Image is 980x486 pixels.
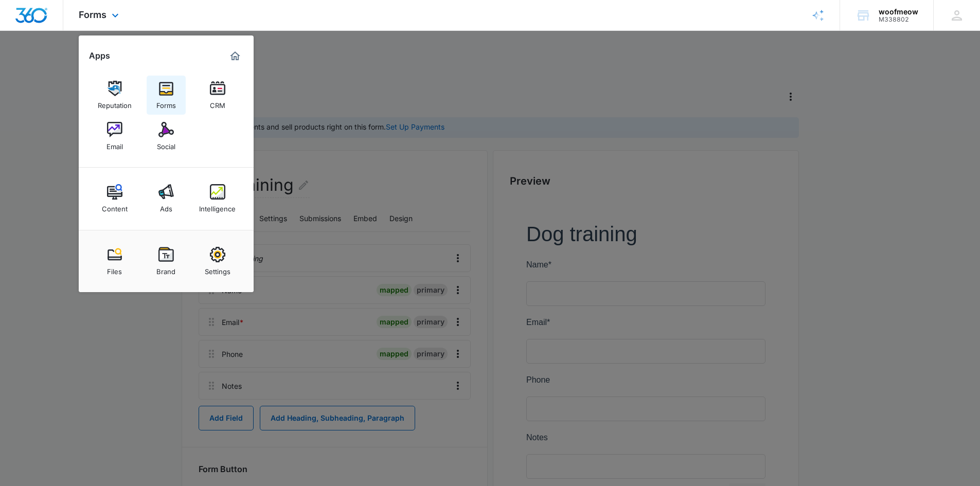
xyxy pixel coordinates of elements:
[107,262,122,276] div: Files
[95,242,134,281] a: Files
[95,76,134,115] a: Reputation
[160,200,172,213] div: Ads
[227,48,243,64] a: Marketing 360® Dashboard
[95,117,134,156] a: Email
[199,200,236,213] div: Intelligence
[147,179,186,218] a: Ads
[198,76,237,115] a: CRM
[198,179,237,218] a: Intelligence
[102,200,128,213] div: Content
[147,76,186,115] a: Forms
[7,273,32,281] span: Submit
[95,179,134,218] a: Content
[147,117,186,156] a: Social
[156,96,176,110] div: Forms
[198,242,237,281] a: Settings
[147,242,186,281] a: Brand
[203,262,335,293] iframe: reCAPTCHA
[156,262,175,276] div: Brand
[79,9,106,20] span: Forms
[98,96,132,110] div: Reputation
[205,262,230,276] div: Settings
[89,51,110,61] h2: Apps
[106,137,123,151] div: Email
[210,96,225,110] div: CRM
[157,137,175,151] div: Social
[879,8,918,16] div: account name
[879,16,918,23] div: account id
